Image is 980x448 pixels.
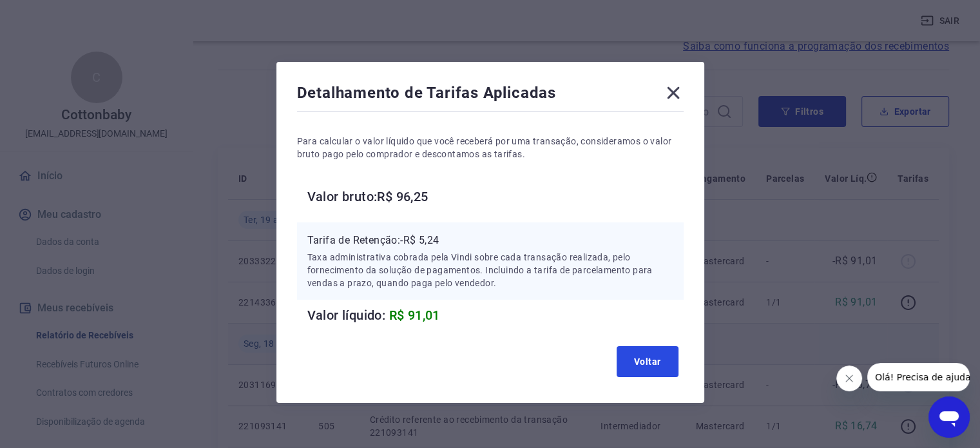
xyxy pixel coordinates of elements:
[928,396,970,438] iframe: Botão para abrir a janela de mensagens
[867,363,970,391] iframe: Mensagem da empresa
[297,83,684,108] div: Detalhamento de Tarifas Aplicadas
[307,305,684,326] h6: Valor líquido:
[297,135,684,161] p: Para calcular o valor líquido que você receberá por uma transação, consideramos o valor bruto pag...
[617,346,678,377] button: Voltar
[836,365,862,391] iframe: Fechar mensagem
[307,186,684,207] h6: Valor bruto: R$ 96,25
[389,307,440,323] span: R$ 91,01
[307,251,673,289] p: Taxa administrativa cobrada pela Vindi sobre cada transação realizada, pelo fornecimento da soluç...
[8,9,108,19] span: Olá! Precisa de ajuda?
[307,233,673,248] p: Tarifa de Retenção: -R$ 5,24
